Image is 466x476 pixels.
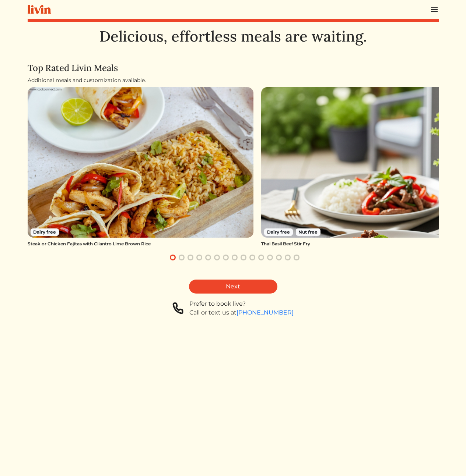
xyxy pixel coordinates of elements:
[28,77,439,84] div: Additional meals and customization available.
[236,309,294,316] a: [PHONE_NUMBER]
[172,299,183,317] img: phone-a8f1853615f4955a6c6381654e1c0f7430ed919b147d78756318837811cda3a7.svg
[264,228,293,236] span: Dairy free
[189,299,294,308] div: Prefer to book live?
[28,5,51,14] img: livin-logo-a0d97d1a881af30f6274990eb6222085a2533c92bbd1e4f22c21b4f0d0e3210c.svg
[189,308,294,317] div: Call or text us at
[28,63,439,74] h4: Top Rated Livin Meals
[189,280,277,294] a: Next
[296,228,321,236] span: Nut free
[28,28,439,45] h1: Delicious, effortless meals are waiting.
[28,241,254,247] div: Steak or Chicken Fajitas with Cilantro Lime Brown Rice
[28,87,254,238] img: Steak or Chicken Fajitas with Cilantro Lime Brown Rice
[31,228,59,236] span: Dairy free
[430,5,439,14] img: menu_hamburger-cb6d353cf0ecd9f46ceae1c99ecbeb4a00e71ca567a856bd81f57e9d8c17bb26.svg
